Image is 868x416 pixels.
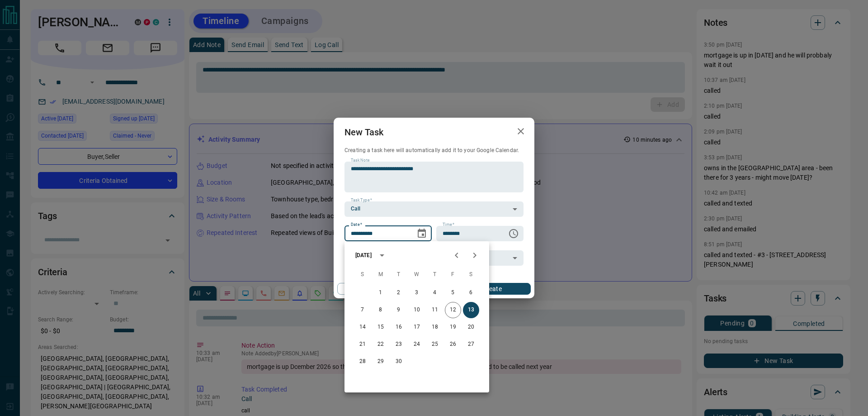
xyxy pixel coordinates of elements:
[337,283,415,295] button: Cancel
[351,158,369,163] label: Task Note
[427,319,443,335] button: 18
[463,266,479,284] span: Saturday
[427,336,443,353] button: 25
[413,225,431,243] button: Choose date, selected date is Sep 13, 2025
[391,302,407,318] button: 9
[409,266,425,284] span: Wednesday
[445,266,461,284] span: Friday
[351,197,372,203] label: Task Type
[463,336,479,353] button: 27
[354,319,371,335] button: 14
[409,336,425,353] button: 24
[445,285,461,301] button: 5
[463,285,479,301] button: 6
[505,225,523,243] button: Choose time, selected time is 6:00 AM
[445,319,461,335] button: 19
[391,354,407,370] button: 30
[391,266,407,284] span: Tuesday
[354,354,371,370] button: 28
[355,251,372,259] div: [DATE]
[409,302,425,318] button: 10
[427,285,443,301] button: 4
[391,319,407,335] button: 16
[463,319,479,335] button: 20
[354,266,371,284] span: Sunday
[409,285,425,301] button: 3
[427,302,443,318] button: 11
[373,302,389,318] button: 8
[351,222,362,228] label: Date
[443,222,454,228] label: Time
[463,302,479,318] button: 13
[373,319,389,335] button: 15
[453,283,531,295] button: Create
[445,336,461,353] button: 26
[427,266,443,284] span: Thursday
[373,354,389,370] button: 29
[391,285,407,301] button: 2
[448,246,466,264] button: Previous month
[373,285,389,301] button: 1
[373,336,389,353] button: 22
[354,336,371,353] button: 21
[409,319,425,335] button: 17
[344,201,524,217] div: Call
[391,336,407,353] button: 23
[334,118,394,147] h2: New Task
[445,302,461,318] button: 12
[466,246,484,264] button: Next month
[373,266,389,284] span: Monday
[374,248,390,263] button: calendar view is open, switch to year view
[344,147,524,154] p: Creating a task here will automatically add it to your Google Calendar.
[354,302,371,318] button: 7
